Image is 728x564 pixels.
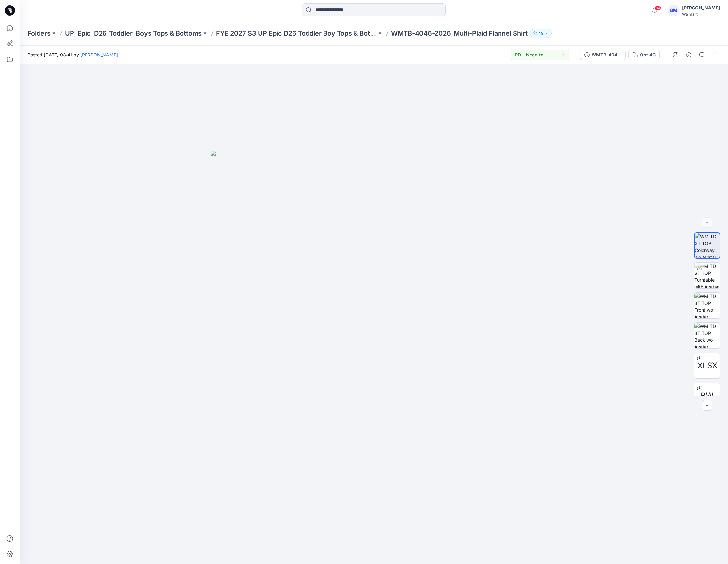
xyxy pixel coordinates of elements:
button: WMTB-4046-2026_Multi-Plaid Flannel Shirt_Full Colorway [580,50,626,60]
img: eyJhbGciOiJIUzI1NiIsImtpZCI6IjAiLCJzbHQiOiJzZXMiLCJ0eXAiOiJKV1QifQ.eyJkYXRhIjp7InR5cGUiOiJzdG9yYW... [211,151,537,564]
img: WM TD 3T TOP Back wo Avatar [694,323,720,348]
button: Details [684,50,694,60]
a: FYE 2027 S3 UP Epic D26 Toddler Boy Tops & Bottoms [216,29,377,38]
div: Opt 4C [640,51,656,58]
span: BW [701,390,714,401]
div: Walmart [682,12,720,17]
img: WM TD 3T TOP Colorway wo Avatar [695,233,720,258]
a: Folders [27,29,51,38]
p: 49 [538,30,544,37]
span: Posted [DATE] 03:41 by [27,51,118,58]
button: Opt 4C [628,50,660,60]
div: WMTB-4046-2026_Multi-Plaid Flannel Shirt_Full Colorway [592,51,622,58]
button: 49 [530,29,552,38]
span: XLSX [697,360,717,371]
div: [PERSON_NAME] [682,4,720,12]
span: 34 [654,6,661,11]
a: UP_Epic_D26_Toddler_Boys Tops & Bottoms [65,29,202,38]
p: WMTB-4046-2026_Multi-Plaid Flannel Shirt [391,29,528,38]
img: WM TD 3T TOP Front wo Avatar [694,293,720,318]
img: WM TD 3T TOP Turntable with Avatar [694,263,720,288]
div: GM [668,5,679,16]
a: [PERSON_NAME] [80,52,118,57]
